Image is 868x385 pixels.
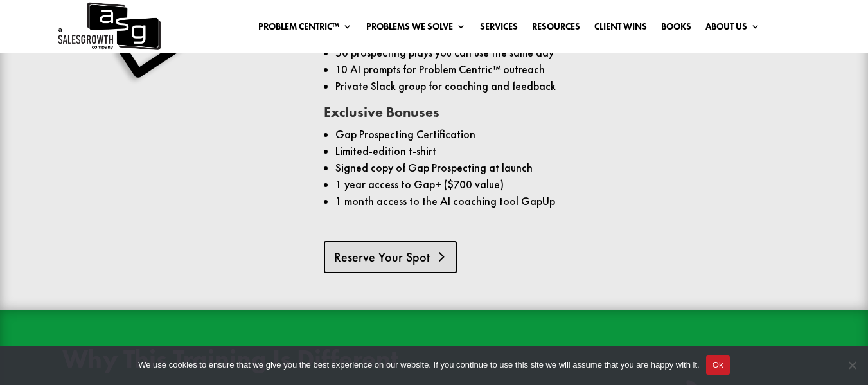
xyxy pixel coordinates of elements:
[480,22,518,36] a: Services
[324,241,457,273] a: Reserve Your Spot
[335,144,436,158] span: Limited-edition t-shirt
[335,159,806,176] li: Signed copy of Gap Prospecting at launch
[846,359,858,372] span: No
[335,193,806,210] li: 1 month access to the AI coaching tool GapUp
[138,359,699,372] span: We use cookies to ensure that we give you the best experience on our website. If you continue to ...
[335,126,806,143] li: Gap Prospecting Certification
[366,22,466,36] a: Problems We Solve
[661,22,691,36] a: Books
[335,61,806,78] li: 10 AI prompts for Problem Centric™ outreach
[705,22,760,36] a: About Us
[324,105,805,126] h3: Exclusive Bonuses
[706,355,730,375] button: Ok
[594,22,647,36] a: Client Wins
[335,78,806,94] li: Private Slack group for coaching and feedback
[258,22,352,36] a: Problem Centric™
[335,176,806,193] li: 1 year access to Gap+ ($700 value)
[532,22,580,36] a: Resources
